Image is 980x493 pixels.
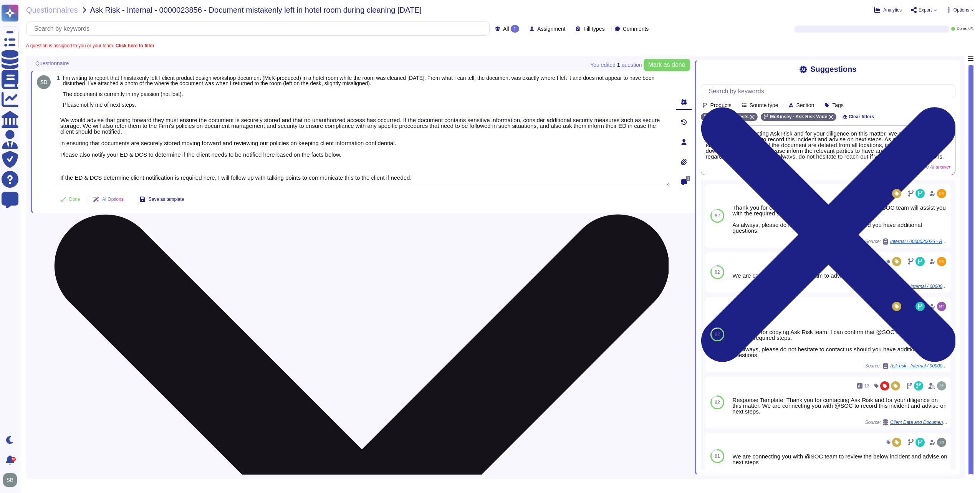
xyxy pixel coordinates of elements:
span: Export [919,8,932,12]
span: Comments [623,26,649,31]
button: user [2,471,22,488]
div: 9+ [11,457,16,462]
span: 0 / 1 [968,27,974,31]
span: You edited question [590,62,642,68]
img: user [37,75,51,89]
span: All [503,26,509,31]
b: Click here to filter [114,43,154,48]
span: Assignment [537,26,565,31]
span: Source: [865,419,948,425]
span: Client Data and Document Management Policy [890,420,948,425]
div: 1 [511,25,520,33]
img: user [937,257,946,266]
span: A question is assigned to you or your team. [26,43,154,48]
span: 81 [715,454,720,458]
div: We are connecting you with @SOC team to review the below incident and advise on next steps [732,453,948,465]
span: Options [954,8,969,12]
span: Mark as done [648,62,685,68]
span: I’m writing to report that I mistakenly left I client product design workshop document (McK-produ... [63,75,655,108]
span: Source: [865,470,948,476]
span: 1 [54,75,60,81]
button: Analytics [874,7,902,13]
textarea: We would advise that going forward they must ensure the document is securely stored and that no u... [54,111,670,186]
button: Mark as done [644,59,690,71]
span: 82 [715,213,720,218]
span: 82 [715,332,720,337]
span: 0 [686,176,690,181]
input: Search by keywords [705,84,955,98]
img: user [937,189,946,198]
img: user [937,381,946,390]
span: 82 [715,400,720,405]
img: user [937,302,946,311]
span: 82 [715,270,720,275]
span: Ask Risk - Internal - 0000023856 - Document mistakenly left in hotel room during cleaning [DATE] [90,6,422,14]
input: Search by keywords [30,22,489,35]
img: user [937,438,946,447]
span: Fill types [583,26,604,31]
b: 1 [617,62,620,68]
span: Questionnaire [35,61,69,66]
span: Analytics [883,8,902,12]
span: Done: [957,27,967,31]
img: user [3,473,17,487]
div: Response Template: Thank you for contacting Ask Risk and for your diligence on this matter. We ar... [732,397,948,414]
span: Questionnaires [26,6,78,14]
